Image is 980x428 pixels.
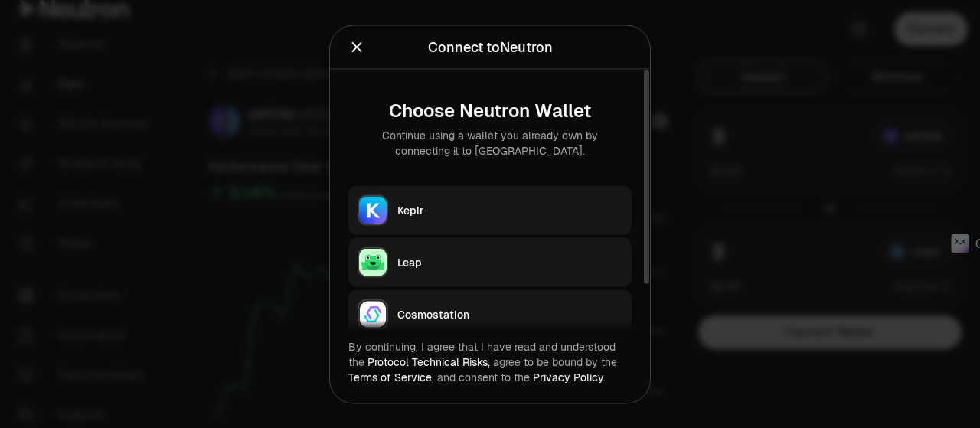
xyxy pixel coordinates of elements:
div: Cosmostation [397,306,622,322]
div: Continue using a wallet you already own by connecting it to [GEOGRAPHIC_DATA]. [361,127,619,158]
img: Leap [359,248,387,276]
img: Cosmostation [359,300,387,328]
button: CosmostationCosmostation [348,289,632,338]
div: Connect to Neutron [428,36,553,57]
a: Terms of Service, [348,370,434,384]
div: By continuing, I agree that I have read and understood the agree to be bound by the and consent t... [348,338,632,384]
div: Leap [397,254,622,270]
button: Close [348,36,365,57]
div: Choose Neutron Wallet [361,100,619,121]
button: LeapLeap [348,237,632,286]
img: Keplr [359,196,387,224]
button: KeplrKeplr [348,185,632,234]
a: Privacy Policy. [533,370,606,384]
div: Keplr [397,202,622,217]
a: Protocol Technical Risks, [367,354,490,368]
